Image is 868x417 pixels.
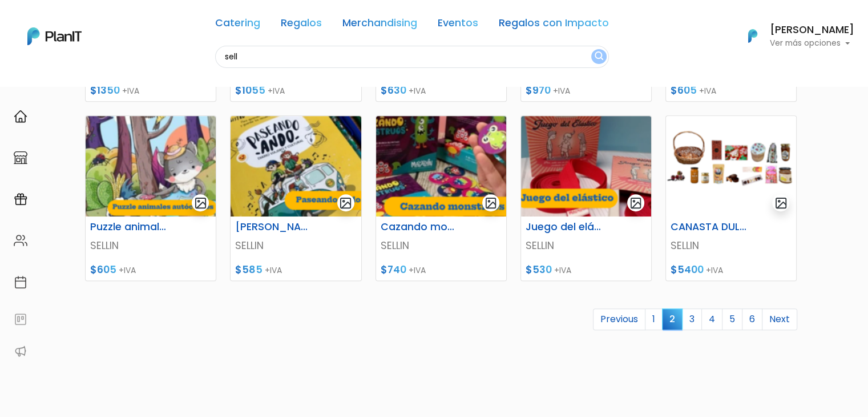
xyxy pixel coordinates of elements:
h6: Juego del elástico [519,221,609,233]
span: $1055 [235,83,265,97]
a: Previous [593,308,645,330]
a: 1 [645,308,663,330]
a: 6 [742,308,762,330]
img: feedback-78b5a0c8f98aac82b08bfc38622c3050aee476f2c9584af64705fc4e61158814.svg [14,312,27,326]
span: $530 [526,263,552,276]
span: $605 [90,263,116,276]
img: gallery-light [194,197,207,210]
span: +IVA [553,85,570,97]
a: gallery-light [PERSON_NAME] ando SELLIN $585 +IVA [230,115,361,281]
img: gallery-light [629,197,643,210]
p: Ver más opciones [770,39,854,47]
p: SELLIN [235,238,356,253]
span: $970 [526,83,551,97]
a: 4 [701,308,722,330]
img: search_button-432b6d5273f82d61273b3651a40e1bd1b912527efae98b1b7a1b2c0702e16a8d.svg [595,51,603,62]
h6: [PERSON_NAME] [770,25,854,35]
span: +IVA [122,85,139,97]
img: thumb_Captura_de_pantalla_2025-07-29_122449.png [521,116,651,216]
span: +IVA [699,85,716,97]
a: gallery-light Juego del elástico SELLIN $530 +IVA [520,115,652,281]
a: Merchandising [342,18,417,32]
a: gallery-light CANASTA DULCE SELLIN $5400 +IVA [665,115,797,281]
a: 3 [682,308,702,330]
span: +IVA [409,85,426,97]
span: $1350 [90,83,120,97]
img: gallery-light [774,197,788,210]
img: marketplace-4ceaa7011d94191e9ded77b95e3339b90024bf715f7c57f8cf31f2d8c509eaba.svg [14,151,27,165]
span: $740 [381,263,406,276]
p: SELLIN [671,238,792,253]
img: people-662611757002400ad9ed0e3c099ab2801c6687ba6c219adb57efc949bc21e19d.svg [14,234,27,247]
a: 5 [722,308,742,330]
p: SELLIN [381,238,502,253]
span: $585 [235,263,263,276]
h6: Cazando monstruos [374,221,464,233]
a: Next [762,308,797,330]
span: +IVA [119,264,136,276]
button: PlanIt Logo [PERSON_NAME] Ver más opciones [733,21,854,51]
a: gallery-light Puzzle animales autóctonos SELLIN $605 +IVA [85,115,216,281]
img: thumb_Captura_de_pantalla_2025-07-29_122003.png [376,116,506,216]
span: +IVA [268,85,285,97]
h6: CANASTA DULCE [664,221,754,233]
div: ¿Necesitás ayuda? [59,11,164,33]
a: gallery-light Cazando monstruos SELLIN $740 +IVA [376,115,507,281]
img: gallery-light [339,197,352,210]
img: home-e721727adea9d79c4d83392d1f703f7f8bce08238fde08b1acbfd93340b81755.svg [14,110,27,123]
img: PlanIt Logo [740,23,765,49]
span: $605 [671,83,697,97]
img: PlanIt Logo [27,27,82,45]
a: Catering [215,18,260,32]
input: Buscá regalos, desayunos, y más [215,46,609,68]
span: +IVA [265,264,282,276]
span: $5400 [671,263,704,276]
img: thumb_Captura_de_pantalla_2025-09-29_123340.png [666,116,796,216]
span: +IVA [706,264,723,276]
h6: [PERSON_NAME] ando [228,221,318,233]
img: gallery-light [485,197,498,210]
h6: Puzzle animales autóctonos [83,221,173,233]
img: thumb_Captura_de_pantalla_2025-07-29_121647.png [231,116,361,216]
img: partners-52edf745621dab592f3b2c58e3bca9d71375a7ef29c3b500c9f145b62cc070d4.svg [14,344,27,358]
img: campaigns-02234683943229c281be62815700db0a1741e53638e28bf9629b52c665b00959.svg [14,193,27,206]
span: +IVA [554,264,571,276]
p: SELLIN [526,238,647,253]
p: SELLIN [90,238,211,253]
a: Regalos con Impacto [499,18,609,32]
span: $630 [381,83,406,97]
a: Regalos [281,18,322,32]
span: +IVA [409,264,426,276]
a: Eventos [438,18,478,32]
img: calendar-87d922413cdce8b2cf7b7f5f62616a5cf9e4887200fb71536465627b3292af00.svg [14,275,27,289]
img: thumb_Captura_de_pantalla_2025-07-29_120435.png [86,116,216,216]
span: 2 [662,308,683,330]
